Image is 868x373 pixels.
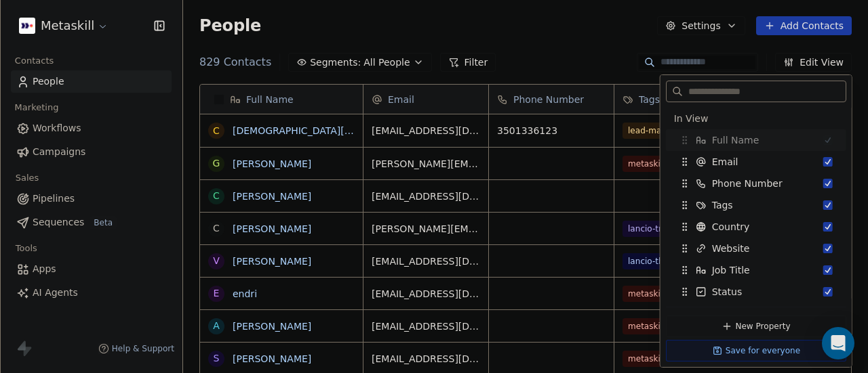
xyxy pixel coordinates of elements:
a: [PERSON_NAME] [233,158,311,169]
span: Apps [33,262,56,276]
span: lead-master-consulente [623,123,730,139]
span: All People [363,56,410,70]
div: Full Name [200,85,363,114]
span: Help & Support [112,343,174,354]
span: [EMAIL_ADDRESS][DOMAIN_NAME] [372,352,480,366]
span: 3501336123 [497,124,606,137]
button: New Property [666,315,846,337]
div: Full Name [666,129,846,151]
span: People [33,74,64,89]
button: Settings [657,16,745,35]
a: [PERSON_NAME] [233,256,311,267]
div: C [213,221,220,236]
img: AVATAR%20METASKILL%20-%20Colori%20Positivo.png [19,18,35,34]
span: AI Agents [33,286,78,300]
span: Contacts [9,51,60,71]
span: Marketing [9,97,64,118]
a: [DEMOGRAPHIC_DATA][PERSON_NAME] [233,125,419,136]
span: metaskill-new-sign-up [623,156,724,172]
span: Pipelines [33,192,75,206]
div: V [213,254,220,268]
span: Tags [712,198,733,212]
div: Website [666,238,846,259]
span: [PERSON_NAME][EMAIL_ADDRESS][PERSON_NAME][DOMAIN_NAME] [372,157,480,171]
span: People [199,16,261,36]
span: metaskill-new-sign-up [623,351,724,367]
div: Country [666,216,846,238]
span: Country [712,220,750,234]
div: Status [666,281,846,303]
div: Job Title [666,259,846,281]
a: [PERSON_NAME] [233,321,311,332]
button: Save for everyone [666,340,846,361]
a: SequencesBeta [11,211,172,234]
div: Phone Number [489,85,614,114]
div: Open Intercom Messenger [822,327,854,359]
span: Segments: [310,56,361,70]
span: Website [712,242,750,255]
div: Email [666,151,846,173]
span: [EMAIL_ADDRESS][DOMAIN_NAME] [372,124,480,137]
span: Sales [9,168,45,188]
span: Full Name [712,133,759,147]
div: C [213,124,220,138]
a: [PERSON_NAME] [233,223,311,234]
span: lancio-theswitch_[DATE] [623,253,732,269]
div: C [213,189,220,203]
a: People [11,70,172,93]
span: Full Name [246,93,294,106]
span: [EMAIL_ADDRESS][DOMAIN_NAME] [372,320,480,333]
span: metaskill-new-sign-up [623,286,724,302]
button: Add Contacts [756,16,852,35]
span: 829 Contacts [199,54,271,70]
span: Phone Number [513,93,584,106]
a: Workflows [11,117,172,139]
span: Metaskill [41,17,94,35]
a: Help & Support [98,343,174,354]
span: Email [712,155,738,169]
a: Pipelines [11,188,172,210]
div: S [214,351,220,366]
span: Tools [9,238,43,259]
span: Job Title [712,263,750,277]
span: [PERSON_NAME][EMAIL_ADDRESS][DOMAIN_NAME] [372,222,480,236]
div: Email [363,85,488,114]
span: Email [388,93,414,106]
div: e [214,286,220,301]
span: [EMAIL_ADDRESS][DOMAIN_NAME] [372,255,480,268]
span: Sequences [33,215,84,229]
div: G [213,156,220,171]
div: A [213,319,220,333]
span: Status [712,285,743,299]
a: [PERSON_NAME] [233,191,311,202]
button: Metaskill [16,14,111,37]
span: metaskill-new-sign-up [623,318,724,334]
span: Campaigns [33,145,85,159]
span: [EMAIL_ADDRESS][DOMAIN_NAME] [372,287,480,301]
a: Campaigns [11,141,172,163]
div: Phone Number [666,173,846,194]
button: Filter [440,53,496,72]
span: lancio-trading-part-time_[DATE] [623,221,763,237]
span: Beta [90,216,117,229]
button: Edit View [775,53,852,72]
span: Tags [639,93,660,106]
a: AI Agents [11,282,172,304]
div: In View [674,112,838,125]
a: endri [233,288,257,299]
a: [PERSON_NAME] [233,353,311,364]
span: [EMAIL_ADDRESS][DOMAIN_NAME] [372,190,480,203]
a: Apps [11,258,172,280]
div: Tags [666,194,846,216]
span: Workflows [33,121,81,135]
span: Phone Number [712,177,783,190]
